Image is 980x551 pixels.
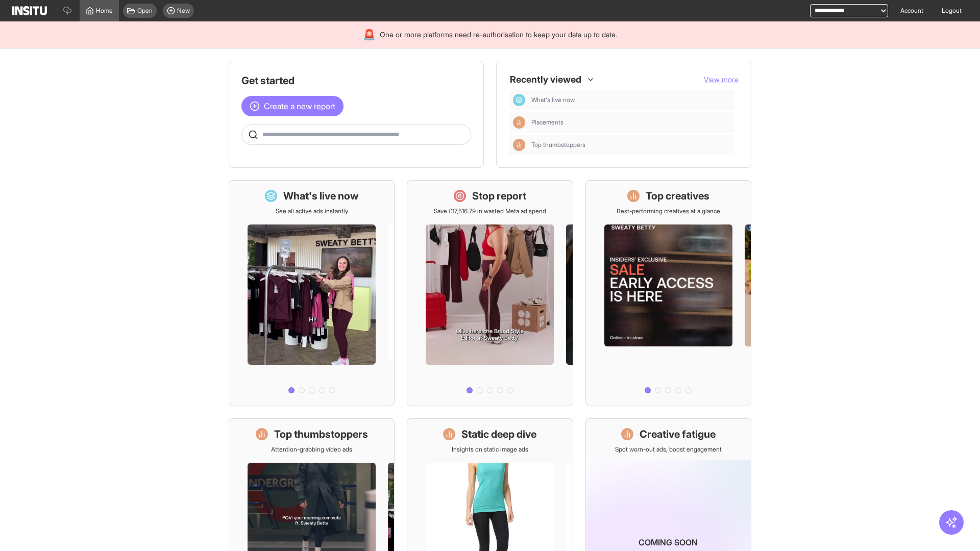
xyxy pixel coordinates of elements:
span: Placements [531,118,563,127]
span: Create a new report [264,100,335,112]
p: Attention-grabbing video ads [271,445,352,454]
span: Top thumbstoppers [531,141,585,149]
p: Insights on static image ads [452,445,528,454]
h1: Static deep dive [461,427,536,441]
p: See all active ads instantly [276,207,348,215]
h1: Top creatives [646,189,709,203]
div: Insights [513,116,525,129]
h1: What's live now [283,189,359,203]
span: Open [137,7,153,15]
h1: Top thumbstoppers [274,427,368,441]
span: What's live now [531,96,730,104]
a: What's live nowSee all active ads instantly [229,180,395,406]
a: Top creativesBest-performing creatives at a glance [585,180,751,406]
a: Stop reportSave £17,516.79 in wasted Meta ad spend [407,180,573,406]
span: One or more platforms need re-authorisation to keep your data up to date. [380,30,617,40]
p: Save £17,516.79 in wasted Meta ad spend [434,207,546,215]
button: Create a new report [241,96,344,116]
span: Top thumbstoppers [531,141,730,149]
div: Dashboard [513,94,525,106]
span: View more [704,75,739,84]
span: New [177,7,190,15]
span: Placements [531,118,730,127]
h1: Get started [241,73,471,88]
div: Insights [513,139,525,151]
p: Best-performing creatives at a glance [617,207,720,215]
span: Home [96,7,113,15]
div: 🚨 [363,28,376,42]
h1: Stop report [472,189,526,203]
button: View more [704,74,739,85]
span: What's live now [531,96,575,104]
img: Logo [12,6,47,15]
